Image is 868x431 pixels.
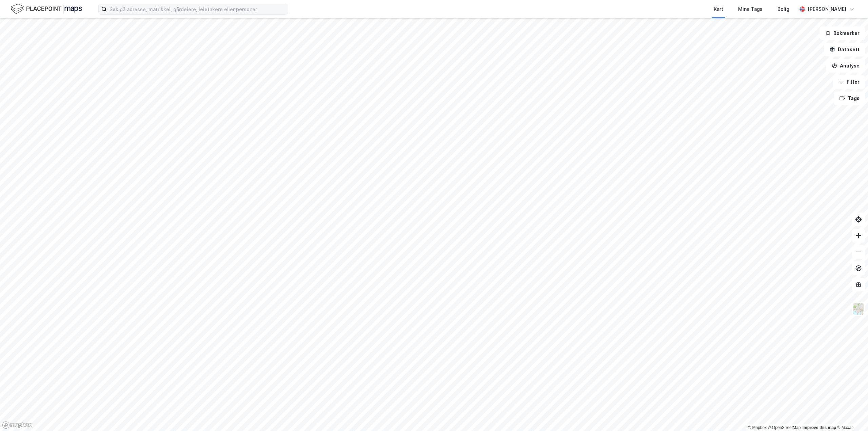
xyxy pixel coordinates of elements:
button: Datasett [824,43,865,56]
input: Søk på adresse, matrikkel, gårdeiere, leietakere eller personer [107,4,288,14]
button: Analyse [826,59,865,73]
div: Bolig [777,5,789,13]
button: Tags [834,92,865,105]
div: [PERSON_NAME] [808,5,846,13]
a: Mapbox homepage [2,421,32,429]
button: Filter [833,75,865,89]
a: OpenStreetMap [768,425,801,430]
img: Z [852,302,865,315]
a: Mapbox [748,425,767,430]
img: logo.f888ab2527a4732fd821a326f86c7f29.svg [11,3,82,15]
div: Mine Tags [738,5,763,13]
div: Kart [714,5,723,13]
iframe: Chat Widget [834,398,868,431]
a: Improve this map [803,425,836,430]
button: Bokmerker [820,26,865,40]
